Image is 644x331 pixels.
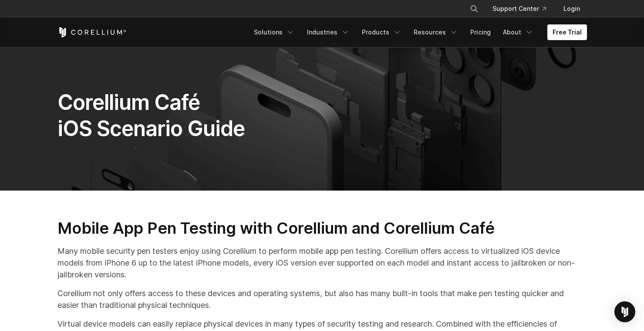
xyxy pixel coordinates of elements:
div: Open Intercom Messenger [614,301,635,322]
span: Corellium Café iOS Scenario Guide [57,89,245,141]
a: Industries [302,24,355,40]
h2: Mobile App Pen Testing with Corellium and Corellium Café [57,218,587,238]
div: Navigation Menu [459,1,587,17]
button: Search [466,1,482,17]
a: Pricing [465,24,496,40]
div: Navigation Menu [249,24,587,40]
a: Solutions [249,24,300,40]
p: Corellium not only offers access to these devices and operating systems, but also has many built-... [57,287,587,311]
p: Many mobile security pen testers enjoy using Corellium to perform mobile app pen testing. Corelli... [57,245,587,280]
a: Resources [408,24,463,40]
a: Free Trial [547,24,587,40]
a: Support Center [486,1,553,17]
a: Products [357,24,407,40]
a: About [498,24,539,40]
a: Corellium Home [57,27,127,38]
a: Login [556,1,587,17]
